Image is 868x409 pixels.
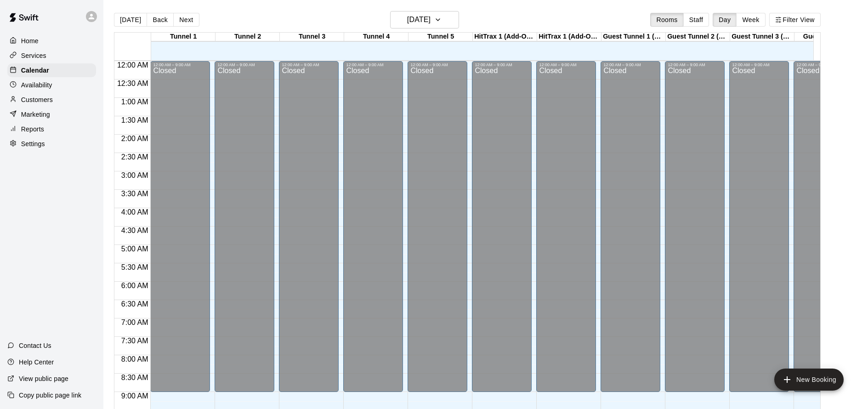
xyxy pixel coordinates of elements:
div: 12:00 AM – 9:00 AM [282,62,336,67]
button: add [774,369,844,391]
div: Tunnel 2 [216,33,280,41]
div: 12:00 AM – 9:00 AM: Closed [665,61,725,392]
span: 6:00 AM [119,282,151,290]
button: [DATE] [114,13,147,27]
span: 8:00 AM [119,355,151,363]
div: Closed [732,67,786,395]
span: 3:30 AM [119,190,151,198]
div: Guest Tunnel 3 (2 Maximum) [730,33,794,41]
div: 12:00 AM – 9:00 AM: Closed [536,61,596,392]
p: Settings [21,139,45,148]
div: 12:00 AM – 9:00 AM: Closed [279,61,339,392]
button: Week [736,13,765,27]
a: Calendar [7,63,96,77]
div: 12:00 AM – 9:00 AM [346,62,400,67]
span: 4:30 AM [119,227,151,234]
h6: [DATE] [407,13,431,26]
div: 12:00 AM – 9:00 AM [668,62,722,67]
div: 12:00 AM – 9:00 AM [217,62,272,67]
span: 12:30 AM [115,80,151,87]
a: Customers [7,93,96,107]
span: 9:00 AM [119,392,151,400]
span: 7:30 AM [119,337,151,345]
p: Copy public page link [19,391,81,400]
div: Guest Tunnel 2 (2 Maximum) [666,33,730,41]
div: Closed [282,67,336,395]
p: Calendar [21,66,49,75]
div: Tunnel 5 [408,33,473,41]
button: Back [147,13,174,27]
span: 5:30 AM [119,263,151,271]
button: Staff [683,13,709,27]
div: Closed [603,67,658,395]
div: 12:00 AM – 9:00 AM: Closed [601,61,660,392]
p: Marketing [21,110,50,119]
div: 12:00 AM – 9:00 AM [796,62,851,67]
button: Rooms [650,13,683,27]
div: 12:00 AM – 9:00 AM: Closed [729,61,789,392]
button: Day [713,13,737,27]
div: Tunnel 1 [151,33,216,41]
a: Settings [7,137,96,151]
div: Guest Tunnel 4 [794,33,859,41]
div: 12:00 AM – 9:00 AM [153,62,207,67]
div: Closed [796,67,851,395]
div: Closed [475,67,529,395]
div: Tunnel 4 [344,33,408,41]
span: 5:00 AM [119,245,151,253]
button: Filter View [769,13,821,27]
div: 12:00 AM – 9:00 AM: Closed [215,61,274,392]
span: 8:30 AM [119,374,151,381]
div: Closed [410,67,465,395]
span: 1:30 AM [119,116,151,124]
a: Services [7,49,96,62]
span: 2:00 AM [119,135,151,142]
span: 6:30 AM [119,300,151,308]
div: 12:00 AM – 9:00 AM [732,62,786,67]
div: Closed [668,67,722,395]
span: 1:00 AM [119,98,151,106]
p: Home [21,36,39,45]
div: Closed [346,67,400,395]
p: Contact Us [19,341,51,350]
div: 12:00 AM – 9:00 AM: Closed [472,61,532,392]
div: HitTrax 1 (Add-On Service) [537,33,601,41]
div: Closed [153,67,207,395]
div: 12:00 AM – 9:00 AM: Closed [150,61,210,392]
span: 4:00 AM [119,208,151,216]
a: Availability [7,78,96,92]
div: 12:00 AM – 9:00 AM: Closed [794,61,853,392]
span: 2:30 AM [119,153,151,161]
div: 12:00 AM – 9:00 AM [539,62,593,67]
a: Reports [7,122,96,136]
p: Help Center [19,358,54,367]
div: 12:00 AM – 9:00 AM: Closed [343,61,403,392]
div: Closed [539,67,593,395]
p: View public page [19,374,68,383]
button: Next [173,13,199,27]
div: Closed [217,67,272,395]
p: Reports [21,125,44,134]
span: 12:00 AM [115,61,151,69]
span: 7:00 AM [119,318,151,326]
a: Home [7,34,96,48]
div: 12:00 AM – 9:00 AM [603,62,658,67]
div: 12:00 AM – 9:00 AM [410,62,465,67]
p: Customers [21,95,53,104]
a: Marketing [7,108,96,121]
div: 12:00 AM – 9:00 AM [475,62,529,67]
span: 3:00 AM [119,171,151,179]
button: [DATE] [390,11,459,28]
p: Availability [21,80,52,90]
p: Services [21,51,46,60]
div: Guest Tunnel 1 (2 Maximum) [601,33,666,41]
div: HitTrax 1 (Add-On Service) [473,33,537,41]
